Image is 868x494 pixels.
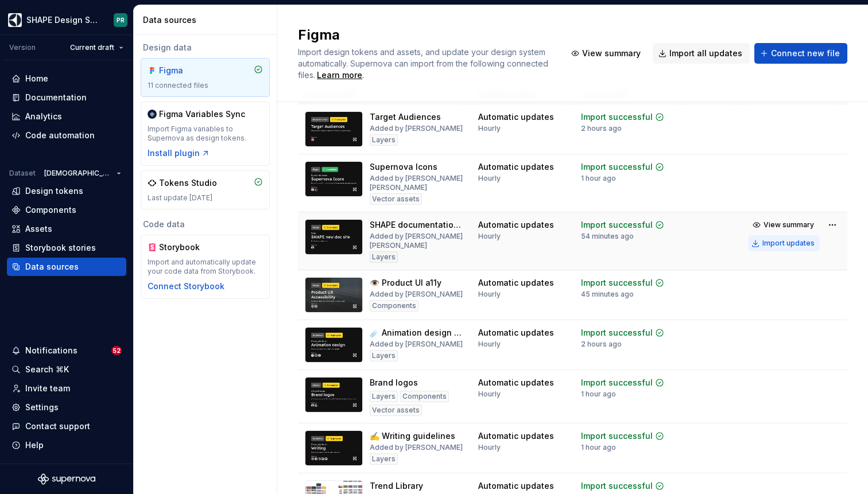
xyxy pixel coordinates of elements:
a: Home [7,69,126,88]
div: Layers [370,391,398,402]
div: Hourly [478,340,501,349]
div: 45 minutes ago [581,290,634,299]
div: Version [9,43,36,52]
div: Layers [370,453,398,465]
span: View summary [582,48,641,59]
div: Figma [159,65,214,76]
div: Layers [370,134,398,146]
div: Home [25,73,48,84]
div: Import successful [581,161,653,173]
div: Search ⌘K [25,364,69,375]
div: Import successful [581,430,653,442]
a: Figma11 connected files [141,58,270,97]
div: Hourly [478,390,501,399]
div: Added by [PERSON_NAME] [PERSON_NAME] [370,232,464,250]
span: Import design tokens and assets, and update your design system automatically. Supernova can impor... [298,47,551,80]
a: Analytics [7,107,126,126]
div: Vector assets [370,404,422,416]
div: Notifications [25,345,77,356]
div: 11 connected files [148,81,263,90]
button: View summary [748,217,820,233]
div: Tokens Studio [159,177,217,189]
svg: Supernova Logo [38,473,95,485]
div: Import and automatically update your code data from Storybook. [148,258,263,276]
div: Import updates [762,239,815,248]
button: [DEMOGRAPHIC_DATA] [39,165,126,181]
img: 1131f18f-9b94-42a4-847a-eabb54481545.png [8,13,22,27]
span: [DEMOGRAPHIC_DATA] [44,169,112,178]
div: Trend Library [370,480,423,492]
div: Design data [141,42,270,53]
span: Current draft [70,43,114,52]
button: Connect new file [754,43,847,64]
div: Layers [370,251,398,263]
div: 2 hours ago [581,124,622,133]
button: Help [7,436,126,454]
h2: Figma [298,26,552,44]
div: Supernova Icons [370,161,437,173]
div: Automatic updates [478,377,554,388]
div: Storybook stories [25,242,96,254]
span: . [315,71,364,80]
div: SHAPE Design System [26,14,100,26]
div: Storybook [159,242,214,253]
div: 1 hour ago [581,443,616,452]
button: View summary [565,43,648,64]
div: 54 minutes ago [581,232,634,241]
div: Added by [PERSON_NAME] [370,340,463,349]
div: Hourly [478,443,501,452]
a: Figma Variables SyncImport Figma variables to Supernova as design tokens.Install plugin [141,102,270,166]
div: 2 hours ago [581,340,622,349]
div: Layers [370,350,398,361]
button: Notifications52 [7,341,126,360]
a: Storybook stories [7,239,126,257]
a: StorybookImport and automatically update your code data from Storybook.Connect Storybook [141,235,270,299]
div: Import Figma variables to Supernova as design tokens. [148,125,263,143]
div: Import successful [581,480,653,492]
a: Components [7,201,126,219]
div: Assets [25,223,52,235]
div: Analytics [25,111,62,122]
div: Brand logos [370,377,418,388]
a: Invite team [7,379,126,398]
div: Automatic updates [478,219,554,231]
div: Documentation [25,92,87,103]
a: Data sources [7,258,126,276]
span: View summary [764,220,814,230]
span: Import all updates [669,48,742,59]
div: Import successful [581,219,653,231]
a: Assets [7,220,126,238]
div: PR [117,15,125,25]
div: Data sources [25,261,79,273]
div: Components [400,391,449,402]
div: Vector assets [370,193,422,205]
button: Current draft [65,40,129,56]
div: Added by [PERSON_NAME] [370,124,463,133]
div: Invite team [25,383,70,394]
div: Automatic updates [478,327,554,339]
div: Hourly [478,290,501,299]
div: Automatic updates [478,480,554,492]
div: Data sources [143,14,272,26]
div: ✍️ Writing guidelines [370,430,455,442]
a: Documentation [7,88,126,107]
div: Import successful [581,377,653,388]
div: 1 hour ago [581,390,616,399]
a: Learn more [317,69,362,81]
button: Contact support [7,417,126,435]
div: Code data [141,219,270,230]
div: Automatic updates [478,111,554,123]
button: Install plugin [148,147,210,159]
button: Import all updates [653,43,750,64]
div: Hourly [478,174,501,183]
div: Last update [DATE] [148,193,263,203]
button: Search ⌘K [7,360,126,379]
div: Target Audiences [370,111,441,123]
button: Connect Storybook [148,281,224,292]
div: Contact support [25,421,90,432]
div: Components [25,204,76,216]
